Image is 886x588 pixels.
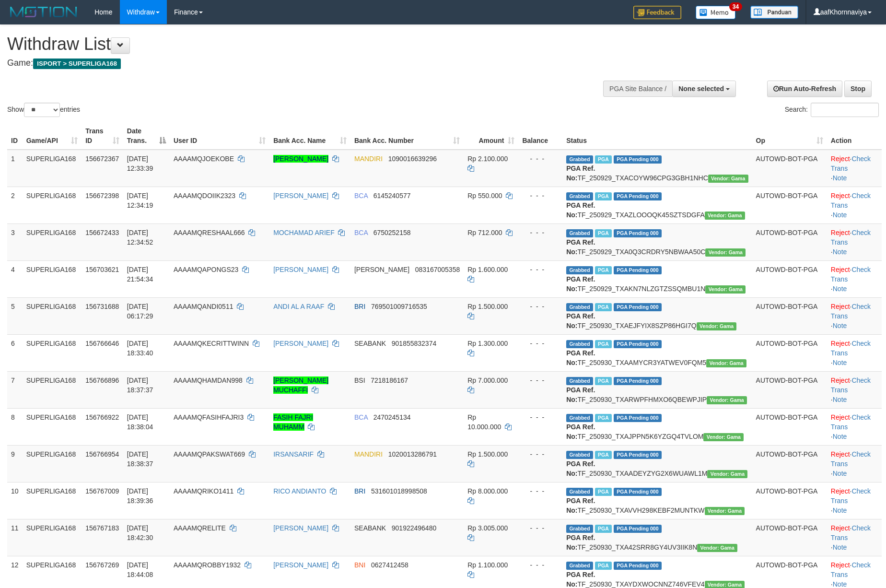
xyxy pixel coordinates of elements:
td: 8 [7,408,23,445]
b: PGA Ref. No: [566,238,595,256]
b: PGA Ref. No: [566,165,595,182]
td: SUPERLIGA168 [23,334,82,371]
span: None selected [678,85,724,93]
a: Reject [831,266,850,273]
th: Game/API: activate to sort column ascending [23,122,82,150]
a: Note [833,506,847,514]
td: 9 [7,445,23,482]
td: · · [827,334,882,371]
span: Grabbed [566,192,593,200]
span: [DATE] 18:42:30 [127,524,153,541]
div: PGA Site Balance / [603,81,672,97]
a: Reject [831,561,850,569]
span: Marked by aafchhiseyha [595,266,612,274]
td: TF_250930_TXAADEYZYG2X6WUAWL1M [562,445,752,482]
a: [PERSON_NAME] [273,340,328,347]
span: Marked by aafsoycanthlai [595,229,612,237]
span: Grabbed [566,414,593,422]
label: Search: [785,103,879,117]
td: 4 [7,260,23,297]
img: Feedback.jpg [633,6,681,19]
th: Op: activate to sort column ascending [752,122,827,150]
span: Grabbed [566,155,593,164]
span: BCA [354,192,368,200]
input: Search: [811,103,879,117]
span: Grabbed [566,303,593,311]
span: SEABANK [354,340,386,347]
span: Vendor URL: https://trx31.1velocity.biz [705,248,746,257]
td: 10 [7,482,23,519]
a: [PERSON_NAME] [273,266,328,273]
span: Vendor URL: https://trx31.1velocity.biz [703,433,744,441]
b: PGA Ref. No: [566,423,595,440]
span: BNI [354,561,365,569]
th: Trans ID: activate to sort column ascending [82,122,123,150]
a: [PERSON_NAME] [273,192,328,200]
span: PGA Pending [614,488,662,496]
button: None selected [672,81,736,97]
td: AUTOWD-BOT-PGA [752,408,827,445]
td: TF_250929_TXA0Q3CRDRY5NBWAA50C [562,223,752,260]
div: - - - [522,523,559,533]
td: AUTOWD-BOT-PGA [752,445,827,482]
span: Copy 6750252158 to clipboard [373,229,411,236]
span: [DATE] 18:33:40 [127,340,153,357]
a: Reject [831,524,850,532]
span: AAAAMQROBBY1932 [174,561,241,569]
span: Marked by aafsoumeymey [595,414,612,422]
td: TF_250929_TXAZLOOOQK45SZTSDGFA [562,187,752,223]
span: AAAAMQPAKSWAT669 [174,450,245,458]
span: [DATE] 21:54:34 [127,266,153,283]
span: Rp 712.000 [467,229,502,236]
td: AUTOWD-BOT-PGA [752,334,827,371]
td: TF_250930_TXAEJFYIX8SZP86HGI7Q [562,297,752,334]
span: PGA Pending [614,229,662,237]
span: 156767269 [85,561,119,569]
span: PGA Pending [614,340,662,348]
b: PGA Ref. No: [566,275,595,293]
td: · · [827,150,882,187]
a: Run Auto-Refresh [767,81,842,97]
span: AAAAMQKECRITTWINN [174,340,249,347]
a: Note [833,359,847,366]
span: [PERSON_NAME] [354,266,409,273]
td: AUTOWD-BOT-PGA [752,519,827,556]
span: Copy 0627412458 to clipboard [371,561,408,569]
span: [DATE] 06:17:29 [127,303,153,320]
span: AAAAMQANDI0511 [174,303,233,310]
th: Date Trans.: activate to sort column descending [123,122,170,150]
span: Vendor URL: https://trx31.1velocity.biz [697,322,737,330]
a: Reject [831,155,850,163]
span: Copy 531601018998508 to clipboard [371,487,427,495]
span: [DATE] 12:34:19 [127,192,153,209]
span: Vendor URL: https://trx31.1velocity.biz [708,175,748,183]
span: AAAAMQFASIHFAJRI3 [174,413,244,421]
a: Check Trans [831,561,871,578]
span: 156672367 [85,155,119,163]
b: PGA Ref. No: [566,386,595,403]
div: - - - [522,302,559,311]
span: Grabbed [566,451,593,459]
a: Stop [844,81,872,97]
a: Note [833,248,847,256]
h4: Game: [7,59,581,68]
td: TF_250930_TXAVVH298KEBF2MUNTKW [562,482,752,519]
a: MOCHAMAD ARIEF [273,229,335,236]
a: Note [833,174,847,182]
span: 156672433 [85,229,119,236]
span: Copy 1020013286791 to clipboard [388,450,437,458]
span: Grabbed [566,229,593,237]
span: [DATE] 12:33:39 [127,155,153,172]
a: Check Trans [831,450,871,468]
div: - - - [522,412,559,422]
span: Copy 7218186167 to clipboard [371,376,408,384]
span: Rp 10.000.000 [467,413,501,431]
a: [PERSON_NAME] MUCHAFFI [273,376,328,394]
a: [PERSON_NAME] [273,561,328,569]
span: Vendor URL: https://trx31.1velocity.biz [707,470,747,478]
a: Check Trans [831,524,871,541]
span: Grabbed [566,377,593,385]
div: - - - [522,265,559,274]
img: Button%20Memo.svg [696,6,736,19]
span: Rp 2.100.000 [467,155,508,163]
